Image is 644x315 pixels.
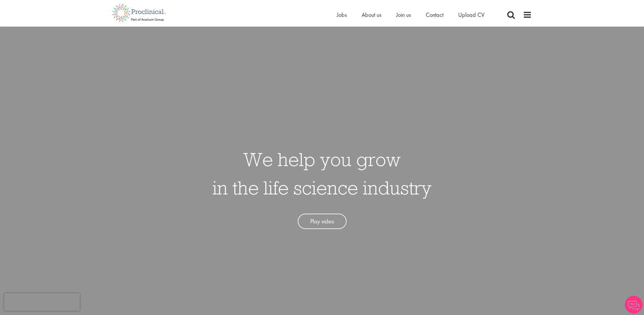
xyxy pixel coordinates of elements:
a: Contact [426,11,443,19]
a: About us [362,11,381,19]
a: Jobs [337,11,347,19]
a: Play video [298,214,347,229]
img: Chatbot [625,296,643,314]
a: Upload CV [458,11,484,19]
a: Join us [396,11,411,19]
h1: We help you grow in the life science industry [212,145,432,202]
